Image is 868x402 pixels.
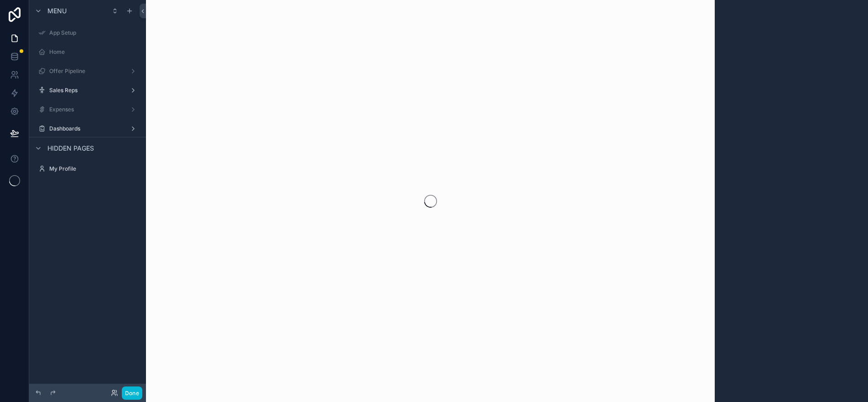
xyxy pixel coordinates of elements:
a: App Setup [35,26,140,40]
span: Menu [47,6,67,16]
a: Offer Pipeline [35,64,140,78]
label: Dashboards [49,125,126,132]
label: Expenses [49,106,126,113]
label: Offer Pipeline [49,68,126,75]
a: My Profile [35,162,140,176]
a: Expenses [35,102,140,117]
button: Done [122,386,142,400]
label: Home [49,48,139,56]
label: App Setup [49,29,139,37]
a: Sales Reps [35,83,140,98]
label: My Profile [49,165,139,172]
span: Hidden pages [47,144,94,153]
label: Sales Reps [49,87,126,94]
a: Dashboards [35,121,140,136]
a: Home [35,45,140,59]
